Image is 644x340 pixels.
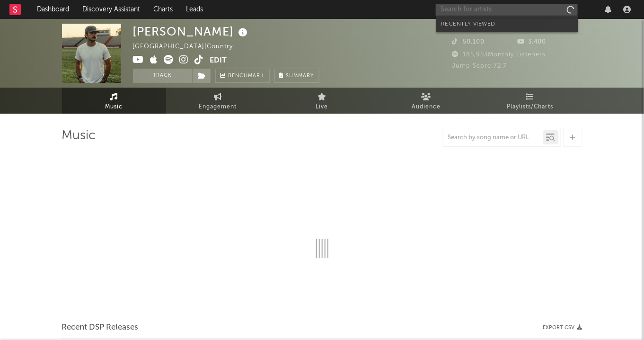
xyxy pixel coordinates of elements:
span: Engagement [199,101,237,113]
input: Search by song name or URL [443,134,543,142]
button: Edit [210,55,227,67]
button: Summary [274,69,319,83]
span: Recent DSP Releases [62,322,139,333]
div: [GEOGRAPHIC_DATA] | Country [133,41,244,53]
a: Audience [374,88,478,114]
span: Playlists/Charts [507,101,554,113]
div: [PERSON_NAME] [133,24,250,39]
span: Music [105,101,123,113]
a: Engagement [166,88,270,114]
button: Track [133,69,192,83]
span: 3,400 [517,39,547,45]
span: Benchmark [229,71,265,82]
span: Audience [412,101,441,113]
a: Music [62,88,166,114]
span: Jump Score: 72.7 [452,63,507,69]
span: 50,100 [452,39,485,45]
div: Recently Viewed [441,18,573,30]
a: Benchmark [215,69,270,83]
a: Live [270,88,374,114]
a: Playlists/Charts [478,88,582,114]
span: Live [316,101,328,113]
input: Search for artists [436,4,578,16]
span: Summary [286,73,314,79]
button: Export CSV [543,325,582,331]
span: 185,953 Monthly Listeners [452,52,546,58]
